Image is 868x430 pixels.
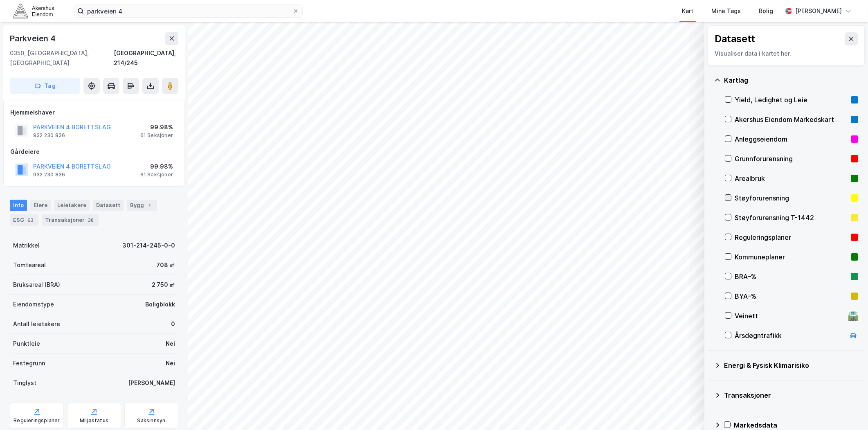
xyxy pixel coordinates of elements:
div: [PERSON_NAME] [795,6,842,16]
iframe: Chat Widget [827,391,868,430]
div: 🛣️ [848,311,859,321]
div: 1 [146,201,154,209]
div: Tomteareal [13,260,46,270]
div: Saksinnsyn [137,417,166,424]
div: Transaksjoner [724,390,858,400]
div: Reguleringsplaner [735,232,848,242]
div: Grunnforurensning [735,154,848,164]
div: Eiere [30,200,51,211]
div: Støyforurensning T-1442 [735,213,848,223]
div: Punktleie [13,339,40,349]
div: 0 [171,319,175,329]
div: Kommuneplaner [735,252,848,262]
div: 63 [26,216,35,224]
div: Anleggseiendom [735,134,848,144]
div: Datasett [715,32,755,45]
div: Miljøstatus [80,417,108,424]
div: BYA–% [735,291,848,301]
div: 38 [86,216,95,224]
div: BRA–% [735,272,848,281]
div: Antall leietakere [13,319,60,329]
div: Tinglyst [13,378,36,388]
div: Bolig [759,6,773,16]
div: Matrikkel [13,241,40,250]
div: 932 230 836 [33,132,65,139]
div: Festegrunn [13,358,45,368]
div: 2 750 ㎡ [152,280,175,290]
div: Markedsdata [734,420,858,430]
img: akershus-eiendom-logo.9091f326c980b4bce74ccdd9f866810c.svg [13,4,54,18]
div: Yield, Ledighet og Leie [735,95,848,105]
div: Arealbruk [735,173,848,183]
div: Leietakere [54,200,90,211]
div: Kontrollprogram for chat [827,391,868,430]
div: Akershus Eiendom Markedskart [735,115,848,124]
div: Eiendomstype [13,299,54,309]
div: Årsdøgntrafikk [735,331,845,340]
div: ESG [10,214,38,226]
div: Parkveien 4 [10,32,57,45]
div: Hjemmelshaver [10,108,178,117]
div: Reguleringsplaner [13,417,60,424]
div: Bygg [127,200,157,211]
div: Kart [682,6,693,16]
input: Søk på adresse, matrikkel, gårdeiere, leietakere eller personer [84,5,292,17]
div: Mine Tags [711,6,741,16]
div: 61 Seksjoner [140,132,173,139]
div: Nei [166,339,175,349]
div: Veinett [735,311,845,321]
div: Datasett [93,200,124,211]
div: Energi & Fysisk Klimarisiko [724,360,858,370]
div: Bruksareal (BRA) [13,280,60,290]
div: Støyforurensning [735,193,848,203]
button: Tag [10,78,80,94]
div: 61 Seksjoner [140,171,173,178]
div: 99.98% [140,122,173,132]
div: Gårdeiere [10,147,178,157]
div: Kartlag [724,75,858,85]
div: Nei [166,358,175,368]
div: Transaksjoner [42,214,99,226]
div: 301-214-245-0-0 [122,241,175,250]
div: Boligblokk [145,299,175,309]
div: [PERSON_NAME] [128,378,175,388]
div: 99.98% [140,162,173,171]
div: [GEOGRAPHIC_DATA], 214/245 [114,48,178,68]
div: Visualiser data i kartet her. [715,49,858,59]
div: 932 230 836 [33,171,65,178]
div: Info [10,200,27,211]
div: 708 ㎡ [156,260,175,270]
div: 0350, [GEOGRAPHIC_DATA], [GEOGRAPHIC_DATA] [10,48,114,68]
